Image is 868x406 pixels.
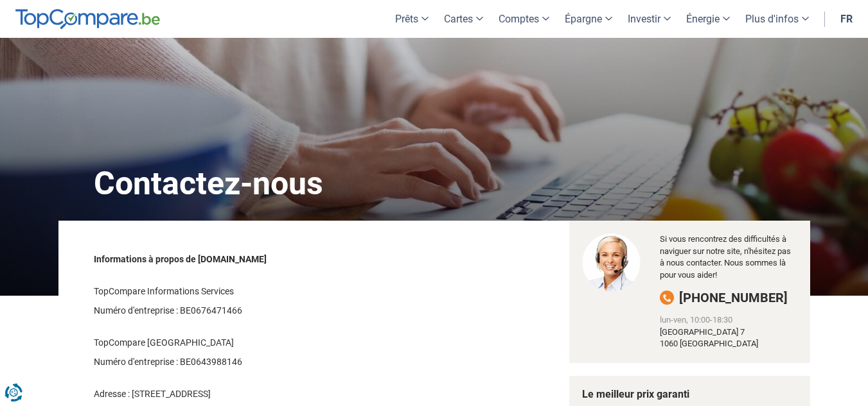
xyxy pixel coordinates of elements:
[660,233,797,281] p: Si vous rencontrez des difficultés à naviguer sur notre site, n'hésitez pas à nous contacter. Nou...
[94,304,465,317] p: Numéro d'entreprise : BE0676471466
[582,233,641,292] img: We are happy to speak to you
[68,134,801,221] h1: Contactez-nous
[94,285,465,298] p: TopCompare Informations Services
[660,314,797,326] div: lun-ven, 10:00-18:30
[660,326,797,350] div: [GEOGRAPHIC_DATA] 7 1060 [GEOGRAPHIC_DATA]
[94,336,465,349] p: TopCompare [GEOGRAPHIC_DATA]
[679,290,788,305] span: [PHONE_NUMBER]
[94,254,267,264] strong: Informations à propos de [DOMAIN_NAME]
[94,387,465,400] p: Adresse : [STREET_ADDRESS]
[582,389,797,400] h4: Le meilleur prix garanti
[15,9,160,30] img: TopCompare
[94,355,465,368] p: Numéro d'entreprise : BE0643988146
